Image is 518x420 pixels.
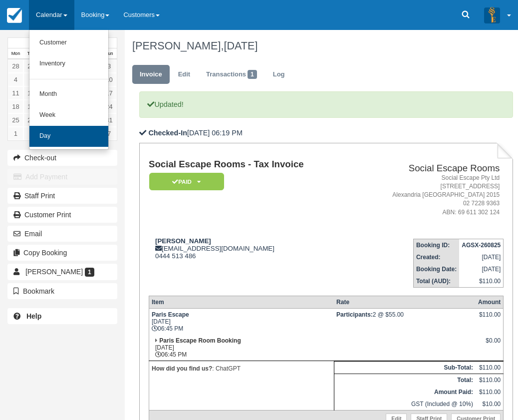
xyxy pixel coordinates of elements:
[356,163,500,174] h2: Social Escape Rooms
[484,7,500,23] img: A3
[8,48,23,59] th: Mon
[8,127,23,140] a: 1
[478,311,501,326] div: $110.00
[152,311,189,318] strong: Paris Escape
[23,100,39,113] a: 19
[23,73,39,86] a: 5
[7,150,117,166] button: Check-out
[152,364,331,374] p: : ChatGPT
[413,239,459,251] th: Booking ID:
[149,335,334,361] td: [DATE] 06:45 PM
[155,237,211,245] strong: [PERSON_NAME]
[159,337,241,344] strong: Paris Escape Room Booking
[101,100,117,113] a: 24
[29,53,108,74] a: Inventory
[224,39,258,52] span: [DATE]
[29,32,108,53] a: Customer
[8,100,23,113] a: 18
[149,159,352,170] h1: Social Escape Rooms - Tax Invoice
[413,275,459,288] th: Total (AUD):
[23,113,39,127] a: 26
[8,86,23,100] a: 11
[152,365,212,372] strong: How did you find us?
[29,126,108,147] a: Day
[459,275,504,288] td: $110.00
[148,129,187,137] b: Checked-In
[7,308,117,324] a: Help
[413,263,459,275] th: Booking Date:
[8,59,23,73] a: 28
[23,127,39,140] a: 2
[132,65,170,84] a: Invoice
[336,311,373,318] strong: Participants
[476,374,504,386] td: $110.00
[7,207,117,223] a: Customer Print
[149,308,334,335] td: [DATE] 06:45 PM
[23,59,39,73] a: 29
[8,113,23,127] a: 25
[8,73,23,86] a: 4
[476,296,504,308] th: Amount
[334,361,476,374] th: Sub-Total:
[29,84,108,105] a: Month
[149,172,221,191] a: Paid
[23,48,39,59] th: Tue
[101,86,117,100] a: 17
[7,245,117,261] button: Copy Booking
[7,283,117,299] button: Bookmark
[459,263,504,275] td: [DATE]
[476,386,504,398] td: $110.00
[149,296,334,308] th: Item
[476,398,504,411] td: $10.00
[149,237,352,260] div: [EMAIL_ADDRESS][DOMAIN_NAME] 0444 513 486
[7,264,117,280] a: [PERSON_NAME] 1
[478,337,501,352] div: $0.00
[101,127,117,140] a: 7
[171,65,198,84] a: Edit
[334,386,476,398] th: Amount Paid:
[7,169,117,185] button: Add Payment
[101,59,117,73] a: 3
[101,113,117,127] a: 31
[25,268,83,276] span: [PERSON_NAME]
[101,73,117,86] a: 10
[459,251,504,263] td: [DATE]
[476,361,504,374] td: $110.00
[199,65,264,84] a: Transactions1
[85,268,94,277] span: 1
[248,70,257,79] span: 1
[101,48,117,59] th: Sun
[334,296,476,308] th: Rate
[23,86,39,100] a: 12
[29,30,109,150] ul: Calendar
[139,128,513,138] p: [DATE] 06:19 PM
[139,91,513,118] p: Updated!
[334,308,476,335] td: 2 @ $55.00
[26,312,41,320] b: Help
[462,242,501,249] strong: AGSX-260825
[334,398,476,411] td: GST (Included @ 10%)
[7,8,22,23] img: checkfront-main-nav-mini-logo.png
[7,226,117,242] button: Email
[132,40,506,52] h1: [PERSON_NAME],
[356,174,500,217] address: Social Escape Pty Ltd [STREET_ADDRESS] Alexandria [GEOGRAPHIC_DATA] 2015 02 7228 9363 ABN: 69 611...
[334,374,476,386] th: Total:
[265,65,292,84] a: Log
[29,105,108,126] a: Week
[149,173,224,190] em: Paid
[413,251,459,263] th: Created:
[7,188,117,204] a: Staff Print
